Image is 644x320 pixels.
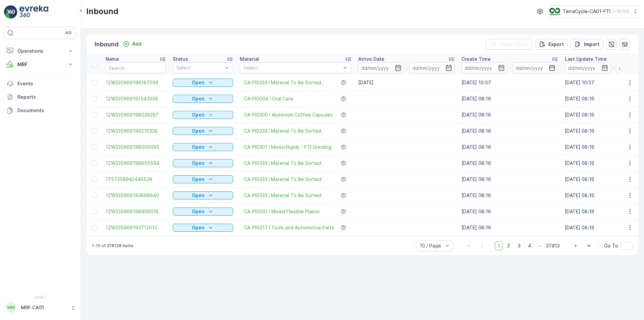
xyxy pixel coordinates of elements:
[584,41,599,48] p: Import
[244,208,320,215] span: CA-PI0001 I Mixed Flexible Plastic
[458,187,561,203] td: [DATE] 08:16
[173,79,233,87] button: Open
[173,224,233,232] button: Open
[173,159,233,167] button: Open
[192,176,205,183] p: Open
[565,56,607,62] p: Last Update Time
[462,62,507,73] input: dd/mm/yyyy
[549,8,560,15] img: TC_BVHiTW6.png
[563,8,610,15] p: TerraCycle-CA01-FTI
[17,94,74,100] p: Reports
[406,64,408,72] p: -
[4,77,76,90] a: Events
[120,40,144,48] button: Add
[458,107,561,123] td: [DATE] 08:16
[92,144,97,150] div: Toggle Row Selected
[86,6,118,17] p: Inbound
[17,61,63,68] p: MRF
[6,302,16,313] div: MM
[244,111,333,118] a: CA-PI0300 I Aluminium Coffee Capsules
[355,75,458,91] td: [DATE]
[458,91,561,107] td: [DATE] 08:16
[4,44,76,58] button: Operations
[92,161,97,166] div: Toggle Row Selected
[504,241,513,250] span: 2
[244,79,321,86] a: CA-PI0333 I Material To Be Sorted
[106,176,166,183] a: 1757358942446539
[4,301,76,315] button: MMMRF.CA01
[458,139,561,155] td: [DATE] 08:16
[462,56,491,62] p: Create Time
[4,58,76,71] button: MRF
[612,64,614,72] p: -
[92,225,97,230] div: Toggle Row Selected
[192,144,205,150] p: Open
[65,30,72,36] p: ⌘B
[244,128,321,134] span: CA-PI0333 I Material To Be Sorted
[106,192,166,199] a: 1ZW335X69193868640
[17,107,74,114] p: Documents
[106,95,166,102] a: 1ZW335X69191543039
[192,208,205,215] p: Open
[458,220,561,236] td: [DATE] 08:16
[106,160,166,167] a: 1ZW335X69198655594
[513,62,558,73] input: dd/mm/yyyy
[192,224,205,231] p: Open
[244,95,293,102] a: CA-PI0004 I Oral Care
[240,56,259,62] p: Material
[92,243,133,248] p: 1-10 of 378128 items
[192,192,205,199] p: Open
[92,193,97,198] div: Toggle Row Selected
[17,80,74,87] p: Events
[92,80,97,85] div: Toggle Row Selected
[358,62,404,73] input: dd/mm/yyyy
[244,176,321,183] a: CA-PI0333 I Material To Be Sorted
[19,5,48,19] img: logo_light-DOdMpM7g.png
[409,62,455,73] input: dd/mm/yyyy
[244,160,321,167] a: CA-PI0333 I Material To Be Sorted
[535,39,568,50] button: Export
[495,241,503,250] span: 1
[92,96,97,101] div: Toggle Row Selected
[244,192,321,199] a: CA-PI0333 I Material To Be Sorted
[244,224,334,231] a: CA-PI0017 I Tools and Automotive Parts
[92,209,97,214] div: Toggle Row Selected
[458,203,561,220] td: [DATE] 08:16
[509,64,511,72] p: -
[173,95,233,103] button: Open
[358,56,384,62] p: Arrive Date
[92,128,97,134] div: Toggle Row Selected
[106,224,166,231] a: 1ZW335X69193712012
[192,95,205,102] p: Open
[106,128,166,134] a: 1ZW335X69196210326
[176,64,223,71] p: Select
[4,104,76,117] a: Documents
[192,79,205,86] p: Open
[244,144,331,150] a: CA-PI0301 I Mixed Rigids - FTI Grinding
[4,90,76,104] a: Reports
[106,144,166,150] a: 1ZW335X69198000095
[548,41,564,48] p: Export
[106,56,119,62] p: Name
[486,39,532,50] button: Clear Filters
[17,48,63,54] p: Operations
[132,41,142,47] p: Add
[4,295,76,299] span: v 1.50.1
[21,304,67,311] p: MRF.CA01
[173,191,233,199] button: Open
[106,111,166,118] span: 1ZW335X69198039287
[549,5,639,17] button: TerraCycle-CA01-FTI(-05:00)
[458,75,561,91] td: [DATE] 10:57
[244,64,341,71] p: Select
